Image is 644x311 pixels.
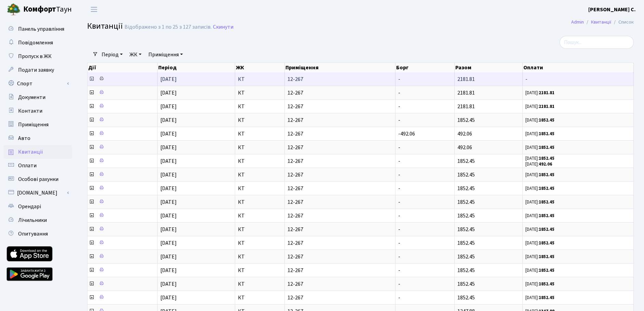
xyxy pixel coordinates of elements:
[395,63,455,72] th: Борг
[525,254,554,260] small: [DATE]:
[539,172,554,178] b: 1852.45
[457,171,475,179] span: 1852.45
[160,253,177,260] span: [DATE]
[238,131,282,137] span: КТ
[539,103,554,110] b: 2181.81
[160,267,177,274] span: [DATE]
[457,89,475,97] span: 2181.81
[3,200,72,213] a: Орендарі
[3,90,72,104] a: Документи
[3,50,72,63] a: Пропуск в ЖК
[539,281,554,287] b: 1852.45
[539,295,554,301] b: 1852.45
[146,49,186,60] a: Приміщення
[7,3,21,16] img: logo.png
[238,281,282,287] span: КТ
[23,4,72,15] span: Таун
[523,63,634,72] th: Оплати
[287,213,392,218] span: 12-267
[3,131,72,145] a: Авто
[457,267,475,274] span: 1852.45
[88,63,158,72] th: Дії
[398,157,400,165] span: -
[525,226,554,232] small: [DATE]:
[160,198,177,206] span: [DATE]
[539,161,552,167] b: 492.06
[238,227,282,232] span: КТ
[18,216,47,224] span: Лічильники
[3,22,72,36] a: Панель управління
[539,240,554,246] b: 1852.45
[525,172,554,178] small: [DATE]:
[160,144,177,151] span: [DATE]
[160,130,177,138] span: [DATE]
[398,75,400,83] span: -
[287,117,392,123] span: 12-267
[238,145,282,150] span: КТ
[457,253,475,260] span: 1852.45
[3,213,72,227] a: Лічильники
[457,280,475,288] span: 1852.45
[85,4,103,15] button: Переключити навігацію
[287,131,392,137] span: 12-267
[160,116,177,124] span: [DATE]
[539,267,554,273] b: 1852.45
[3,159,72,172] a: Оплати
[238,172,282,178] span: КТ
[238,268,282,273] span: КТ
[457,185,475,192] span: 1852.45
[160,280,177,288] span: [DATE]
[525,267,554,273] small: [DATE]:
[525,155,554,161] small: [DATE]:
[238,90,282,96] span: КТ
[287,268,392,273] span: 12-267
[18,203,41,210] span: Орендарі
[3,77,72,90] a: Спорт
[398,171,400,179] span: -
[398,89,400,97] span: -
[287,254,392,259] span: 12-267
[238,158,282,164] span: КТ
[525,199,554,205] small: [DATE]:
[160,212,177,220] span: [DATE]
[571,18,584,26] a: Admin
[287,199,392,205] span: 12-267
[539,131,554,137] b: 1852.45
[398,253,400,260] span: -
[160,226,177,233] span: [DATE]
[18,25,64,33] span: Панель управління
[238,117,282,123] span: КТ
[457,130,472,138] span: 492.06
[18,107,42,115] span: Контакти
[287,186,392,191] span: 12-267
[3,63,72,77] a: Подати заявку
[3,172,72,186] a: Особові рахунки
[539,155,554,161] b: 1852.45
[457,294,475,301] span: 1852.45
[3,145,72,159] a: Квитанції
[539,144,554,151] b: 1852.45
[287,295,392,300] span: 12-267
[525,213,554,219] small: [DATE]:
[525,90,554,96] small: [DATE]:
[18,66,54,74] span: Подати заявку
[213,24,233,30] a: Скинути
[238,240,282,246] span: КТ
[457,212,475,220] span: 1852.45
[160,294,177,301] span: [DATE]
[160,239,177,247] span: [DATE]
[287,227,392,232] span: 12-267
[525,131,554,137] small: [DATE]:
[539,213,554,219] b: 1852.45
[525,161,552,167] small: [DATE]:
[457,157,475,165] span: 1852.45
[23,4,56,15] b: Комфорт
[525,185,554,192] small: [DATE]:
[539,185,554,192] b: 1852.45
[238,104,282,109] span: КТ
[287,158,392,164] span: 12-267
[457,198,475,206] span: 1852.45
[99,49,125,60] a: Період
[525,144,554,151] small: [DATE]:
[398,239,400,247] span: -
